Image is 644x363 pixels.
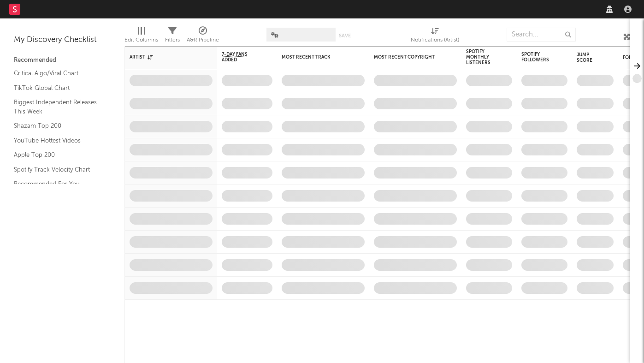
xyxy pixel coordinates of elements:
div: Notifications (Artist) [411,23,459,50]
a: Recommended For You [14,179,101,189]
span: 7-Day Fans Added [222,52,259,63]
a: Spotify Track Velocity Chart [14,165,101,175]
div: Artist [130,54,199,60]
a: Biggest Independent Releases This Week [14,97,101,116]
a: Critical Algo/Viral Chart [14,68,101,78]
div: Edit Columns [124,35,158,46]
a: Apple Top 200 [14,150,101,160]
div: Recommended [14,55,111,66]
div: Filters [165,35,180,46]
div: Notifications (Artist) [411,35,459,46]
button: Save [339,33,351,38]
div: Most Recent Track [282,54,351,60]
div: Spotify Followers [521,52,554,63]
input: Search... [507,28,576,42]
div: Edit Columns [124,23,158,50]
div: A&R Pipeline [187,23,219,50]
div: Filters [165,23,180,50]
div: Spotify Monthly Listeners [466,49,498,65]
a: TikTok Global Chart [14,83,101,93]
div: A&R Pipeline [187,35,219,46]
div: Most Recent Copyright [374,54,443,60]
a: Shazam Top 200 [14,121,101,131]
a: YouTube Hottest Videos [14,136,101,146]
div: Jump Score [577,52,600,63]
div: My Discovery Checklist [14,35,111,46]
